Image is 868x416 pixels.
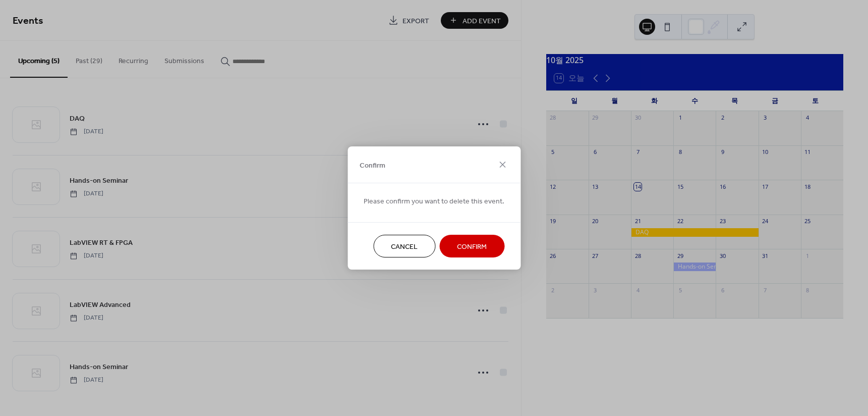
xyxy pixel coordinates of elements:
button: Confirm [439,235,504,257]
span: Confirm [457,242,487,252]
button: Cancel [373,235,435,257]
span: Please confirm you want to delete this event. [364,196,504,207]
span: Cancel [391,242,418,252]
span: Confirm [360,160,385,171]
